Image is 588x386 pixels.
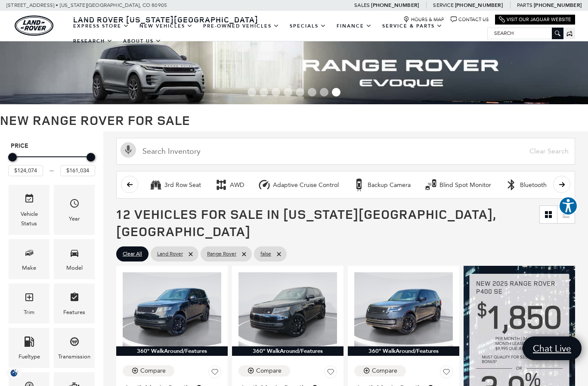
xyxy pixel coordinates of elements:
div: Blind Spot Monitor [424,178,437,191]
span: Go to slide 5 [296,88,304,96]
div: AWD [215,178,228,191]
button: 3rd Row Seat3rd Row Seat [145,176,206,194]
aside: Accessibility Help Desk [559,196,578,217]
input: Search Inventory [116,138,575,165]
button: Save Vehicle [324,365,337,382]
a: Chat Live [523,336,582,360]
div: Trim [24,308,34,317]
div: Year [69,214,80,224]
span: Year [69,196,80,214]
div: VehicleVehicle Status [9,185,50,234]
div: Fueltype [19,352,40,361]
div: 360° WalkAround/Features [116,346,228,356]
div: MakeMake [9,239,50,279]
button: Compare Vehicle [123,365,174,377]
div: Make [22,263,36,273]
div: Backup Camera [368,181,411,189]
img: 2025 LAND ROVER Range Rover SE [354,272,453,346]
span: Sales [354,2,370,8]
span: Go to slide 1 [248,88,256,96]
a: New Vehicles [134,19,198,34]
a: Finance [331,19,377,34]
img: 2025 LAND ROVER Range Rover SE [123,272,221,346]
a: Land Rover [US_STATE][GEOGRAPHIC_DATA] [68,14,263,25]
a: Contact Us [451,16,489,23]
nav: Main Navigation [68,19,487,49]
div: Model [66,263,83,273]
span: Chat Live [529,342,576,354]
button: Backup CameraBackup Camera [348,176,415,194]
span: Land Rover [157,249,183,259]
div: TrimTrim [9,283,50,324]
div: Adaptive Cruise Control [258,178,271,191]
span: Go to slide 3 [272,88,280,96]
div: FeaturesFeatures [54,283,95,324]
a: EXPRESS STORE [68,19,134,34]
span: Go to slide 2 [260,88,268,96]
a: Grid View [540,206,557,223]
span: Make [24,246,34,263]
button: Save Vehicle [208,365,221,382]
div: Bluetooth [520,181,547,189]
button: Compare Vehicle [238,365,290,377]
span: Go to slide 4 [284,88,292,96]
span: Transmission [69,334,80,352]
div: Blind Spot Monitor [439,181,491,189]
button: scroll right [553,176,570,193]
div: Compare [140,367,166,375]
div: 360° WalkAround/Features [348,346,459,356]
div: ModelModel [54,239,95,279]
span: Clear All [123,249,142,259]
button: scroll left [121,176,138,193]
button: Compare Vehicle [354,365,406,377]
span: Parts [517,2,532,8]
div: Price [8,150,95,176]
a: Service & Parts [377,19,448,34]
div: Adaptive Cruise Control [273,181,339,189]
span: Model [69,246,80,263]
div: Minimum Price [8,153,17,162]
div: Backup Camera [353,178,365,191]
span: Vehicle [24,191,34,209]
a: Specials [285,19,331,34]
a: [PHONE_NUMBER] [455,2,503,9]
span: Go to slide 7 [320,88,328,96]
span: Go to slide 8 [332,88,340,96]
div: Transmission [58,352,90,361]
div: AWD [230,181,244,189]
div: Maximum Price [87,153,95,162]
input: Minimum [8,165,43,176]
span: Features [69,290,80,308]
button: Save Vehicle [440,365,453,382]
span: Fueltype [24,334,34,352]
div: FueltypeFueltype [9,328,50,368]
img: 2025 LAND ROVER Range Rover SE [238,272,337,346]
section: Click to Open Cookie Consent Modal [4,368,24,377]
img: Land Rover [15,16,53,36]
button: BluetoothBluetooth [500,176,551,194]
div: 3rd Row Seat [149,178,162,191]
a: land-rover [15,16,53,36]
button: Blind Spot MonitorBlind Spot Monitor [420,176,496,194]
div: TransmissionTransmission [54,328,95,368]
div: Features [63,308,85,317]
a: Visit Our Jaguar Website [499,16,571,23]
span: Service [433,2,453,8]
input: Maximum [60,165,95,176]
button: Explore your accessibility options [559,196,578,215]
button: Adaptive Cruise ControlAdaptive Cruise Control [253,176,344,194]
input: Search [488,28,563,38]
img: Opt-Out Icon [4,368,24,377]
a: Pre-Owned Vehicles [198,19,285,34]
div: Compare [256,367,282,375]
div: Compare [372,367,397,375]
span: false [260,249,271,259]
a: Research [68,34,118,49]
button: AWDAWD [210,176,249,194]
span: Trim [24,290,34,308]
span: Go to slide 6 [308,88,316,96]
a: [PHONE_NUMBER] [371,2,419,9]
a: About Us [118,34,167,49]
div: 3rd Row Seat [164,181,201,189]
a: [STREET_ADDRESS] • [US_STATE][GEOGRAPHIC_DATA], CO 80905 [6,2,167,8]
